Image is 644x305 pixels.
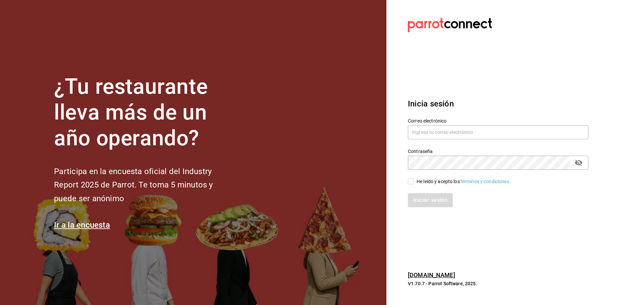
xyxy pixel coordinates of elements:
[54,220,110,230] a: Ir a la encuesta
[408,98,588,110] h3: Inicia sesión
[408,272,455,279] a: [DOMAIN_NAME]
[408,149,588,154] label: Contraseña
[573,157,584,168] button: passwordField
[460,179,511,184] a: Términos y condiciones.
[408,280,588,287] p: V1.70.7 - Parrot Software, 2025.
[417,178,511,185] div: He leído y acepto los
[408,125,588,139] input: Ingresa tu correo electrónico
[408,119,588,123] label: Correo electrónico
[54,165,235,206] h2: Participa en la encuesta oficial del Industry Report 2025 de Parrot. Te toma 5 minutos y puede se...
[54,74,235,151] h1: ¿Tu restaurante lleva más de un año operando?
